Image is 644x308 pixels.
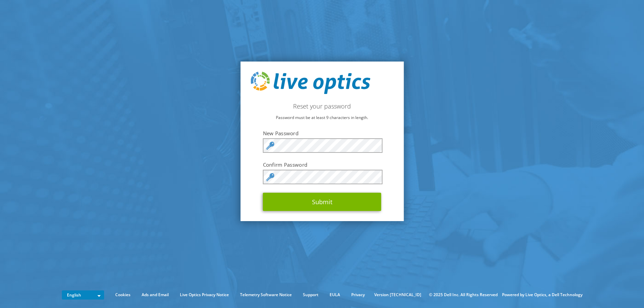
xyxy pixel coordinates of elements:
[235,291,297,299] a: Telemetry Software Notice
[263,161,381,168] label: Confirm Password
[110,291,136,299] a: Cookies
[426,291,501,299] li: © 2025 Dell Inc. All Rights Reserved
[263,130,381,137] label: New Password
[371,291,425,299] li: Version [TECHNICAL_ID]
[263,193,381,211] button: Submit
[325,291,345,299] a: EULA
[346,291,370,299] a: Privacy
[251,102,393,110] h2: Reset your password
[175,291,234,299] a: Live Optics Privacy Notice
[137,291,174,299] a: Ads and Email
[251,114,393,121] p: Password must be at least 9 characters in length.
[298,291,324,299] a: Support
[502,291,582,299] li: Powered by Live Optics, a Dell Technology
[251,72,370,94] img: live_optics_svg.svg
